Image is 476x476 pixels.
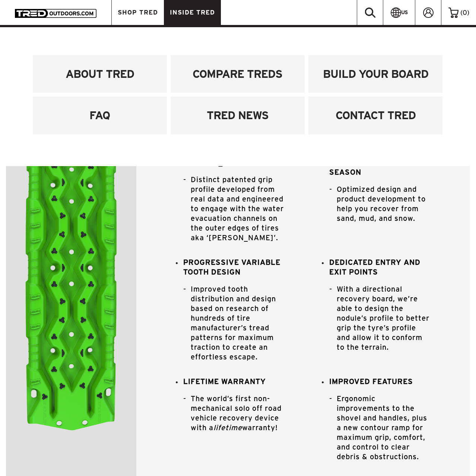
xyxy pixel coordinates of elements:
[460,9,469,16] span: ( )
[191,175,284,242] span: Distinct patented grip profile developed from real data and engineered to engage with the water e...
[337,394,427,461] span: Ergonomic improvements to the shovel and handles, plus a new contour ramp for maximum grip, comfo...
[191,394,282,432] span: The world’s first non-mechanical solo off road vehicle recovery device with a warranty!
[15,9,96,18] img: TRED Outdoors America
[183,158,272,166] strong: [PERSON_NAME]-LOCK
[171,96,305,134] a: TRED NEWS
[308,55,442,93] a: BUILD YOUR BOARD
[33,55,167,93] a: ABOUT TRED
[448,7,458,18] img: cart-icon
[23,103,119,433] img: TRED_Pro_ABOVE_GREEN_929fc7f6-c354-41bf-b956-40b3eae6f80e.png
[118,9,158,16] span: SHOP TRED
[183,377,266,385] strong: LIFETIME WARRANTY
[183,158,278,166] span: ™
[170,9,215,16] span: INSIDE TRED
[329,258,421,276] strong: DEDICATED ENTRY AND EXIT POINTS
[337,285,429,351] span: With a directional recovery board, we’re able to design the nodule’s profile to better grip the t...
[463,9,467,16] span: 0
[171,55,305,93] a: COMPARE TREDS
[337,185,426,222] span: Optimized design and product development to help you recover from sand, mud, and snow.
[183,258,280,276] strong: PROGRESSIVE VARIABLE TOOTH DESIGN
[191,285,276,361] span: Improved tooth distribution and design based on research of hundreds of tire manufacturer’s tread...
[33,96,167,134] a: FAQ
[329,158,398,176] strong: MADE FOR EVERY SEASON
[213,423,242,432] i: lifetime
[329,377,413,385] strong: IMPROVED FEATURES
[308,96,442,134] a: CONTACT TRED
